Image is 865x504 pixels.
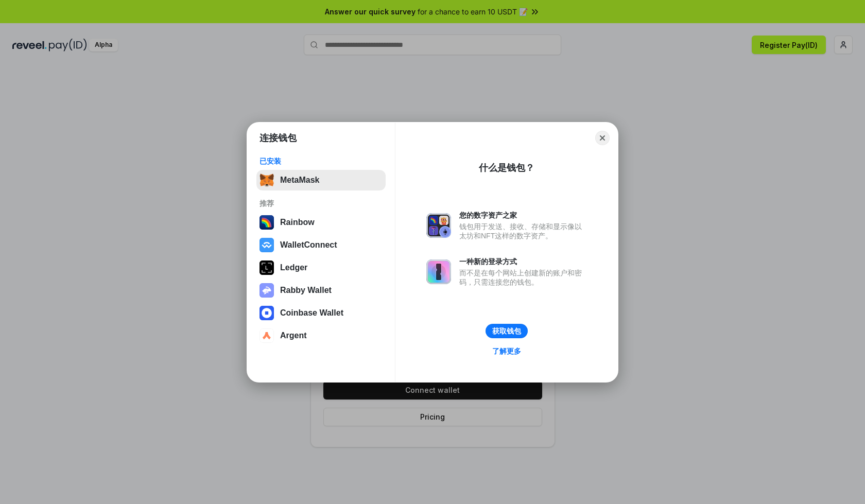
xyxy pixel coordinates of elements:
[259,260,274,275] img: svg+xml,%3Csvg%20xmlns%3D%22http%3A%2F%2Fwww.w3.org%2F2000%2Fsvg%22%20width%3D%2228%22%20height%3...
[426,213,451,238] img: svg+xml,%3Csvg%20xmlns%3D%22http%3A%2F%2Fwww.w3.org%2F2000%2Fsvg%22%20fill%3D%22none%22%20viewBox...
[256,257,386,278] button: Ledger
[459,211,587,220] div: 您的数字资产之家
[280,308,343,318] div: Coinbase Wallet
[259,306,274,320] img: svg+xml,%3Csvg%20width%3D%2228%22%20height%3D%2228%22%20viewBox%3D%220%200%2028%2028%22%20fill%3D...
[492,346,521,356] div: 了解更多
[492,326,521,336] div: 获取钱包
[256,212,386,233] button: Rainbow
[459,268,587,287] div: 而不是在每个网站上创建新的账户和密码，只需连接您的钱包。
[459,222,587,240] div: 钱包用于发送、接收、存储和显示像以太坊和NFT这样的数字资产。
[280,331,307,340] div: Argent
[259,132,297,144] h1: 连接钱包
[280,218,315,227] div: Rainbow
[459,257,587,266] div: 一种新的登录方式
[595,131,610,145] button: Close
[486,344,527,358] a: 了解更多
[426,259,451,284] img: svg+xml,%3Csvg%20xmlns%3D%22http%3A%2F%2Fwww.w3.org%2F2000%2Fsvg%22%20fill%3D%22none%22%20viewBox...
[259,238,274,252] img: svg+xml,%3Csvg%20width%3D%2228%22%20height%3D%2228%22%20viewBox%3D%220%200%2028%2028%22%20fill%3D...
[479,162,534,174] div: 什么是钱包？
[256,235,386,255] button: WalletConnect
[259,328,274,343] img: svg+xml,%3Csvg%20width%3D%2228%22%20height%3D%2228%22%20viewBox%3D%220%200%2028%2028%22%20fill%3D...
[280,240,337,250] div: WalletConnect
[256,303,386,323] button: Coinbase Wallet
[256,280,386,301] button: Rabby Wallet
[256,325,386,346] button: Argent
[259,199,383,208] div: 推荐
[259,215,274,230] img: svg+xml,%3Csvg%20width%3D%22120%22%20height%3D%22120%22%20viewBox%3D%220%200%20120%20120%22%20fil...
[259,283,274,298] img: svg+xml,%3Csvg%20xmlns%3D%22http%3A%2F%2Fwww.w3.org%2F2000%2Fsvg%22%20fill%3D%22none%22%20viewBox...
[259,157,383,166] div: 已安装
[280,286,332,295] div: Rabby Wallet
[259,173,274,187] img: svg+xml,%3Csvg%20fill%3D%22none%22%20height%3D%2233%22%20viewBox%3D%220%200%2035%2033%22%20width%...
[256,170,386,190] button: MetaMask
[280,263,307,272] div: Ledger
[280,176,319,185] div: MetaMask
[486,324,528,338] button: 获取钱包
